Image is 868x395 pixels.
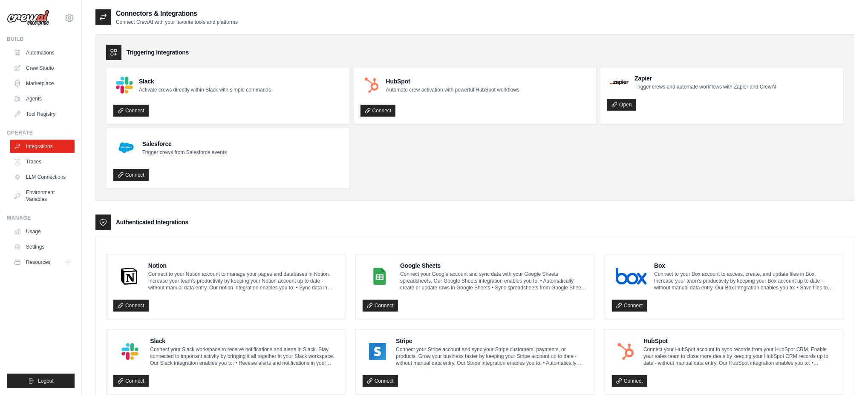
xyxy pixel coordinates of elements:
img: HubSpot Logo [363,77,380,94]
a: Connect [363,300,398,312]
img: Notion Logo [116,268,142,285]
a: Connect [113,375,149,387]
a: Usage [10,225,75,238]
a: Settings [10,240,75,254]
button: Resources [10,255,75,269]
a: Automations [10,46,75,60]
h4: HubSpot [643,337,836,345]
h4: Slack [139,77,271,86]
a: Connect [113,300,149,312]
p: Connect your Stripe account and sync your Stripe customers, payments, or products. Grow your busi... [396,346,587,366]
a: Integrations [10,140,75,153]
img: Slack Logo [116,343,144,360]
a: Traces [10,155,75,169]
a: Crew Studio [10,61,75,75]
h2: Connectors & Integrations [116,9,238,19]
h4: Zapier [634,74,776,83]
a: Environment Variables [10,186,75,206]
img: Zapier Logo [610,80,629,85]
a: Connect [360,105,396,117]
p: Trigger crews and automate workflows with Zapier and CrewAI [634,83,776,90]
a: Connect [363,375,398,387]
img: Google Sheets Logo [365,268,394,285]
a: Marketplace [10,77,75,90]
img: Stripe Logo [365,343,390,360]
h4: Google Sheets [400,261,587,270]
a: Tool Registry [10,107,75,121]
p: Connect your Slack workspace to receive notifications and alerts in Slack. Stay connected to impo... [150,346,338,366]
h4: Notion [148,261,338,270]
a: Connect [113,105,149,117]
h4: HubSpot [386,77,519,86]
span: Resources [26,259,50,266]
img: Logo [7,10,49,26]
h3: Authenticated Integrations [116,218,188,226]
button: Logout [7,374,75,388]
div: Manage [7,215,75,221]
span: Logout [38,378,54,384]
a: Connect [612,300,647,312]
h3: Triggering Integrations [127,48,189,57]
img: Salesforce Logo [116,137,136,158]
a: LLM Connections [10,170,75,184]
h4: Salesforce [142,140,227,148]
h4: Slack [150,337,338,345]
p: Connect to your Box account to access, create, and update files in Box. Increase your team’s prod... [654,271,836,291]
h4: Box [654,261,836,270]
p: Trigger crews from Salesforce events [142,149,227,156]
p: Connect to your Notion account to manage your pages and databases in Notion. Increase your team’s... [148,271,338,291]
p: Automate crew activation with powerful HubSpot workflows [386,86,519,93]
img: HubSpot Logo [614,343,637,360]
h4: Stripe [396,337,587,345]
a: Connect [612,375,647,387]
p: Connect CrewAI with your favorite tools and platforms [116,19,238,26]
p: Connect your HubSpot account to sync records from your HubSpot CRM. Enable your sales team to clo... [643,346,836,366]
p: Activate crews directly within Slack with simple commands [139,86,271,93]
div: Build [7,36,75,43]
a: Open [607,99,636,111]
div: Operate [7,129,75,136]
a: Connect [113,169,149,181]
img: Slack Logo [116,77,133,94]
a: Agents [10,92,75,106]
img: Box Logo [614,268,648,285]
p: Connect your Google account and sync data with your Google Sheets spreadsheets. Our Google Sheets... [400,271,587,291]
